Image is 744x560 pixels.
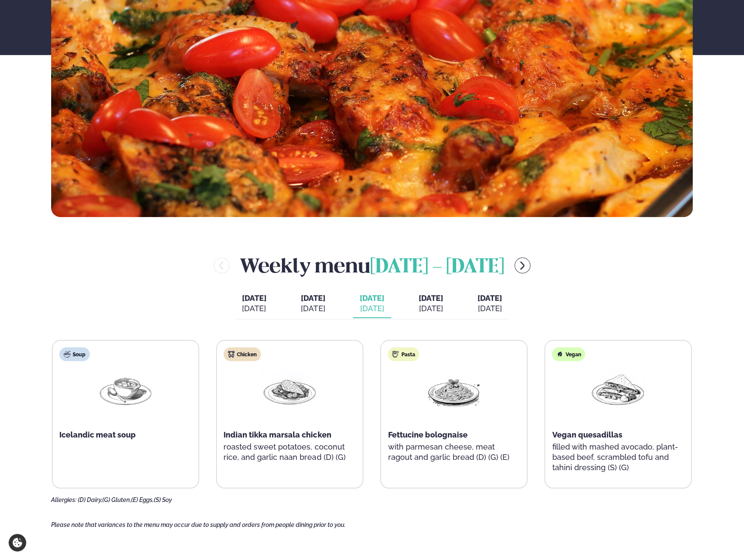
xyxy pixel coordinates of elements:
div: [DATE] [242,303,266,314]
span: (G) Gluten, [102,496,131,503]
img: chicken.svg [228,351,235,358]
span: Allergies: [51,496,77,503]
img: Spagetti.png [426,368,481,408]
span: Please note that variances to the menu may occur due to supply and orders from people dining prio... [51,521,346,528]
span: [DATE] [419,294,443,303]
div: [DATE] [360,303,384,314]
div: [DATE] [419,303,443,314]
span: [DATE] [360,294,384,303]
span: [DATE] [301,294,325,303]
span: Vegan quesadillas [552,430,622,439]
div: Vegan [552,347,585,361]
span: (E) Eggs, [131,496,154,503]
button: [DATE] [DATE] [235,290,273,318]
h2: Weekly menu [240,251,504,279]
button: [DATE] [DATE] [294,290,332,318]
div: Soup [59,347,90,361]
img: Vegan.svg [556,351,563,358]
p: filled with mashed avocado, plant-based beef, scrambled tofu and tahini dressing (S) (G) [552,442,684,473]
div: [DATE] [478,303,502,314]
span: [DATE] [242,293,266,303]
span: Icelandic meat soup [59,430,136,439]
p: with parmesan cheese, meat ragout and garlic bread (D) (G) (E) [388,442,520,462]
span: Fettucine bolognaise [388,430,467,439]
span: (S) Soy [154,496,172,503]
span: (D) Dairy, [78,496,102,503]
span: [DATE] [478,294,502,303]
img: Soup.png [98,368,153,408]
div: Chicken [224,347,261,361]
span: Indian tikka marsala chicken [224,430,331,439]
a: Cookie settings [9,534,26,551]
div: Pasta [388,347,419,361]
button: [DATE] [DATE] [353,290,391,318]
img: Quesadilla.png [591,368,646,408]
button: menu-btn-left [214,257,230,273]
button: [DATE] [DATE] [471,290,509,318]
img: Chicken-breast.png [262,368,317,408]
div: [DATE] [301,303,325,314]
img: soup.svg [64,351,70,358]
span: [DATE] - [DATE] [370,258,504,277]
p: roasted sweet potatoes, coconut rice, and garlic naan bread (D) (G) [224,442,356,462]
button: menu-btn-right [514,257,530,273]
img: pasta.svg [392,351,399,358]
button: [DATE] [DATE] [412,290,450,318]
